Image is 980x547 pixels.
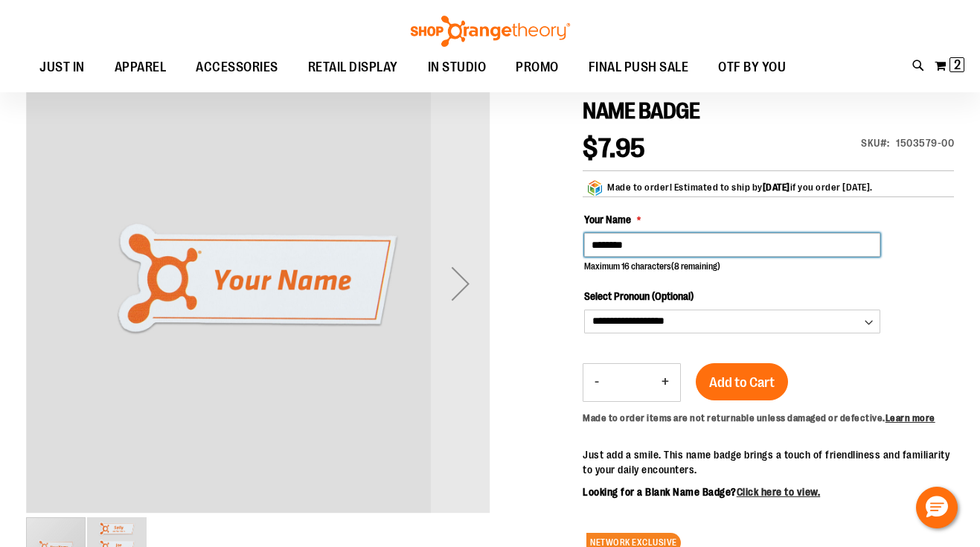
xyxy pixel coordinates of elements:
span: 2 [954,57,961,72]
p: Just add a smile. This name badge brings a touch of friendliness and familiarity to your daily en... [583,447,954,477]
span: $7.95 [583,133,646,164]
a: JUST IN [25,51,100,85]
span: Add to Cart [709,374,775,391]
img: Shop Orangetheory [409,16,572,47]
span: ACCESSORIES [196,51,278,84]
span: JUST IN [39,51,85,84]
div: Made to order items are not returnable unless damaged or defective. [583,412,954,426]
a: IN STUDIO [413,51,502,84]
span: RETAIL DISPLAY [308,51,398,84]
a: RETAIL DISPLAY [293,51,413,85]
span: (8 remaining) [671,261,720,272]
input: Product quantity [610,365,650,400]
div: Product image for NAME BADGE [26,51,490,516]
img: Product image for NAME BADGE [26,49,490,514]
span: Select Pronoun (Optional) [584,290,694,302]
strong: SKU [861,137,890,149]
a: PROMO [501,51,574,85]
div: Made to order! Estimated to ship by if you order [DATE]. [607,180,873,196]
a: Learn more [885,412,935,423]
div: 1503579-00 [896,135,954,150]
span: NAME BADGE [583,98,699,124]
b: Looking for a Blank Name Badge? [583,486,820,498]
span: OTF BY YOU [718,51,786,84]
span: FINAL PUSH SALE [589,51,689,84]
div: Next [431,51,490,516]
a: Click here to view. [737,486,821,498]
span: PROMO [516,51,559,84]
a: APPAREL [100,51,182,85]
button: Add to Cart [696,363,788,400]
button: Decrease product quantity [583,364,610,401]
a: OTF BY YOU [703,51,801,85]
span: Your Name [584,214,631,225]
a: ACCESSORIES [181,51,293,85]
button: Increase product quantity [650,364,680,401]
a: FINAL PUSH SALE [574,51,704,85]
span: APPAREL [115,51,167,84]
p: Maximum 16 characters [584,260,880,273]
span: IN STUDIO [428,51,487,84]
span: [DATE] [763,182,790,193]
button: Hello, have a question? Let’s chat. [916,487,958,528]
